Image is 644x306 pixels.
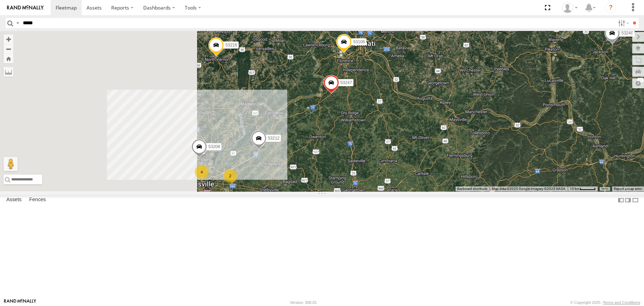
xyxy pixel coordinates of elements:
[290,300,317,305] div: Version: 308.01
[223,169,237,183] div: 2
[4,157,18,171] button: Drag Pegman onto the map to open Street View
[4,44,13,54] button: Zoom out
[268,136,279,141] span: 53212
[492,187,566,191] span: Map data ©2025 Google Imagery ©2025 NASA
[7,5,44,10] img: rand-logo.svg
[457,186,487,191] button: Keyboard shortcuts
[3,195,25,205] label: Assets
[26,195,49,205] label: Fences
[195,165,209,179] div: 4
[4,34,13,44] button: Zoom in
[225,43,237,47] span: 53216
[4,54,13,63] button: Zoom Home
[603,300,640,305] a: Terms and Conditions
[621,31,633,36] span: 53249
[4,67,13,77] label: Measure
[632,195,639,205] label: Hide Summary Table
[615,18,630,28] label: Search Filter Options
[624,195,631,205] label: Dock Summary Table to the Right
[568,186,598,191] button: Map Scale: 10 km per 41 pixels
[605,2,616,13] i: ?
[570,187,580,191] span: 10 km
[632,78,644,88] label: Map Settings
[353,39,365,44] span: 53106
[614,187,642,191] a: Report a map error
[340,80,352,85] span: 53247
[617,195,624,205] label: Dock Summary Table to the Left
[570,300,640,305] div: © Copyright 2025 -
[4,299,36,306] a: Visit our Website
[208,144,220,149] span: 53208
[601,187,608,190] a: Terms (opens in new tab)
[560,2,580,13] div: Miky Transport
[15,18,20,28] label: Search Query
